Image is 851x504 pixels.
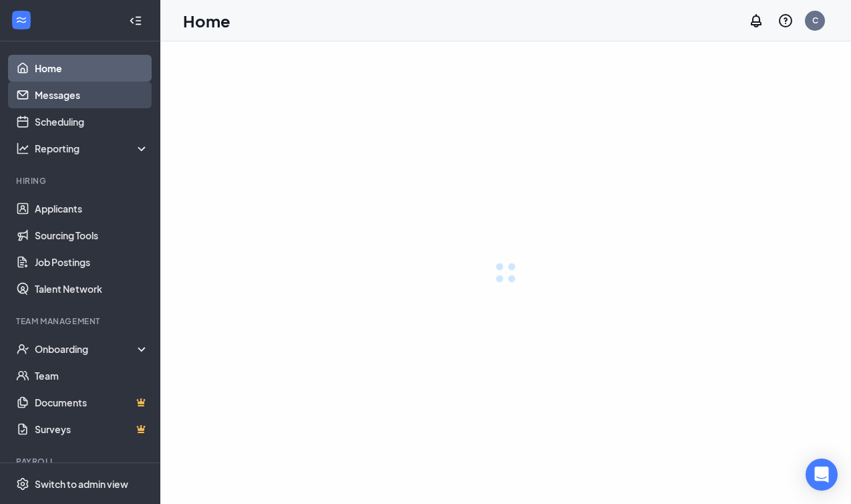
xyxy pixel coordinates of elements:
div: Open Intercom Messenger [806,459,838,491]
div: Payroll [16,456,146,467]
div: Onboarding [35,342,150,356]
div: Switch to admin view [35,477,128,491]
a: Scheduling [35,108,149,135]
div: C [812,15,818,26]
svg: Collapse [129,14,142,27]
div: Reporting [35,142,150,155]
a: Team [35,362,149,389]
a: Applicants [35,195,149,222]
h1: Home [183,9,230,32]
svg: Notifications [748,13,764,29]
a: DocumentsCrown [35,389,149,416]
a: Sourcing Tools [35,222,149,249]
a: Job Postings [35,249,149,275]
svg: QuestionInfo [778,13,794,29]
a: Home [35,55,149,82]
svg: WorkstreamLogo [15,13,28,27]
a: Talent Network [35,275,149,302]
div: Team Management [16,316,146,327]
svg: Settings [16,477,29,491]
a: SurveysCrown [35,416,149,443]
svg: Analysis [16,142,29,155]
a: Messages [35,82,149,108]
div: Hiring [16,175,146,186]
svg: UserCheck [16,342,29,356]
